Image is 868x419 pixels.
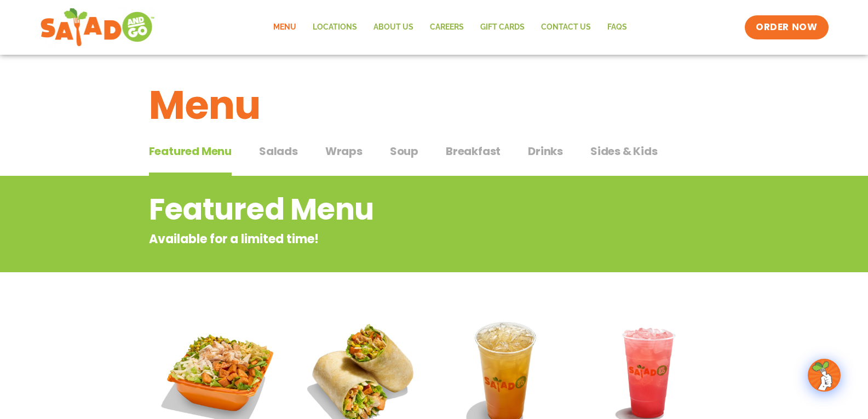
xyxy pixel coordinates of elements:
a: Menu [265,15,304,40]
h1: Menu [149,76,720,135]
a: GIFT CARDS [472,15,533,40]
a: FAQs [599,15,635,40]
nav: Menu [265,15,635,40]
span: Salads [259,143,298,159]
a: About Us [365,15,422,40]
span: Featured Menu [149,143,232,159]
span: ORDER NOW [756,21,817,34]
span: Wraps [325,143,363,159]
img: wpChatIcon [809,360,840,391]
a: Contact Us [533,15,599,40]
p: Available for a limited time! [149,230,631,248]
a: Locations [304,15,365,40]
a: ORDER NOW [745,15,828,39]
div: Tabbed content [149,139,720,176]
a: Careers [422,15,472,40]
img: new-SAG-logo-768×292 [40,5,156,49]
span: Sides & Kids [590,143,658,159]
span: Soup [390,143,418,159]
span: Drinks [528,143,563,159]
span: Breakfast [446,143,501,159]
h2: Featured Menu [149,187,631,232]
